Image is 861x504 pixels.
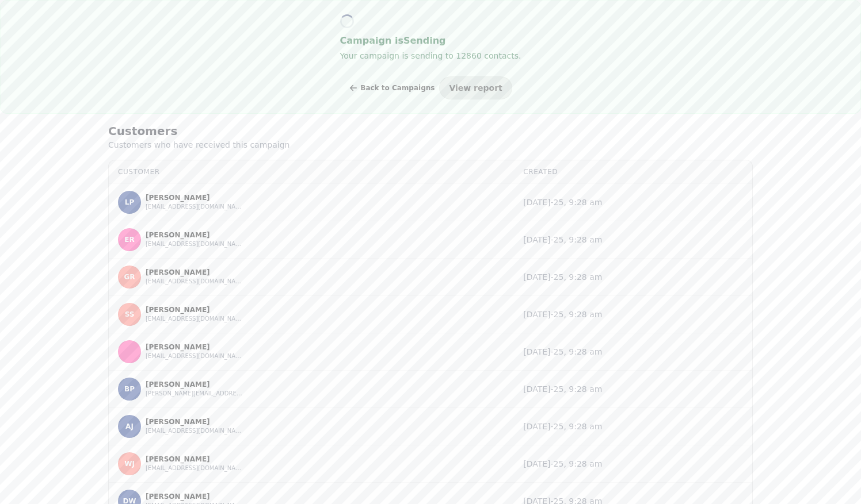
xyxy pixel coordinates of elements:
[108,139,403,151] p: Customers who have received this campaign
[118,167,505,176] div: Customer
[146,268,243,277] p: [PERSON_NAME]
[146,380,243,389] p: [PERSON_NAME]
[146,193,243,202] p: [PERSON_NAME]
[124,273,135,281] span: GR
[146,352,243,361] button: [EMAIL_ADDRESS][DOMAIN_NAME]
[124,385,135,393] span: BP
[124,460,135,468] span: WJ
[146,305,243,314] p: [PERSON_NAME]
[125,310,135,318] span: SS
[146,389,243,398] button: [PERSON_NAME][EMAIL_ADDRESS][PERSON_NAME][DOMAIN_NAME]
[523,309,743,320] div: [DATE]-25, 9:28 am
[146,240,243,249] button: [EMAIL_ADDRESS][DOMAIN_NAME]
[146,455,243,464] p: [PERSON_NAME]
[523,458,743,470] div: [DATE]-25, 9:28 am
[523,234,743,245] div: [DATE]-25, 9:28 am
[146,277,243,286] button: [EMAIL_ADDRESS][DOMAIN_NAME]
[146,314,243,324] button: [EMAIL_ADDRESS][DOMAIN_NAME]
[146,426,243,436] button: [EMAIL_ADDRESS][DOMAIN_NAME]
[523,197,743,208] div: [DATE]-25, 9:28 am
[523,421,743,432] div: [DATE]-25, 9:28 am
[146,417,243,426] p: [PERSON_NAME]
[125,198,134,206] span: LP
[146,343,243,352] p: [PERSON_NAME]
[146,492,243,501] p: [PERSON_NAME]
[340,33,521,49] h2: Campaign is Sending
[360,84,435,91] span: Back to Campaigns
[146,230,243,240] p: [PERSON_NAME]
[146,202,243,211] button: [EMAIL_ADDRESS][DOMAIN_NAME]
[146,464,243,473] button: [EMAIL_ADDRESS][DOMAIN_NAME]
[349,76,435,99] button: Back to Campaigns
[449,84,502,92] span: View report
[523,167,743,176] div: Created
[125,422,134,430] span: AJ
[523,271,743,283] div: [DATE]-25, 9:28 am
[119,341,140,363] img: M D
[523,346,743,357] div: [DATE]-25, 9:28 am
[523,383,743,395] div: [DATE]-25, 9:28 am
[108,123,329,139] h2: Customers
[124,236,134,244] span: ER
[439,76,512,99] button: View report
[340,49,521,63] p: Your campaign is sending to 12860 contacts.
